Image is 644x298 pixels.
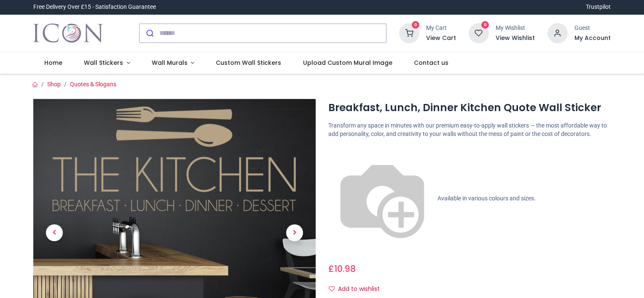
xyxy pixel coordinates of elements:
[412,21,420,29] sup: 0
[328,145,436,253] img: color-wheel.png
[44,59,62,67] span: Home
[496,34,535,43] a: View Wishlist
[414,59,448,67] span: Contact us
[437,195,536,202] span: Available in various colours and sizes.
[73,52,141,74] a: Wall Stickers
[33,21,103,45] img: Icon Wall Stickers
[33,21,103,45] a: Logo of Icon Wall Stickers
[46,224,63,241] span: Previous
[84,59,123,67] span: Wall Stickers
[334,263,356,275] span: 10.98
[141,52,205,74] a: Wall Murals
[328,263,356,275] span: £
[574,24,611,32] div: Guest
[140,24,159,43] button: Submit
[496,24,535,32] div: My Wishlist
[328,101,611,115] h1: Breakfast, Lunch, Dinner Kitchen Quote Wall Sticker
[286,224,303,241] span: Next
[426,24,456,32] div: My Cart
[70,81,116,88] a: Quotes & Slogans
[216,59,281,67] span: Custom Wall Stickers
[469,29,489,36] a: 0
[152,59,188,67] span: Wall Murals
[481,21,489,29] sup: 0
[586,3,611,11] a: Trustpilot
[328,122,611,138] p: Transform any space in minutes with our premium easy-to-apply wall stickers — the most affordable...
[47,81,61,88] a: Shop
[303,59,392,67] span: Upload Custom Mural Image
[328,282,387,296] button: Add to wishlistAdd to wishlist
[33,3,156,11] div: Free Delivery Over £15 - Satisfaction Guarantee
[329,286,335,292] i: Add to wishlist
[574,34,611,43] a: My Account
[426,34,456,43] a: View Cart
[399,29,419,36] a: 0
